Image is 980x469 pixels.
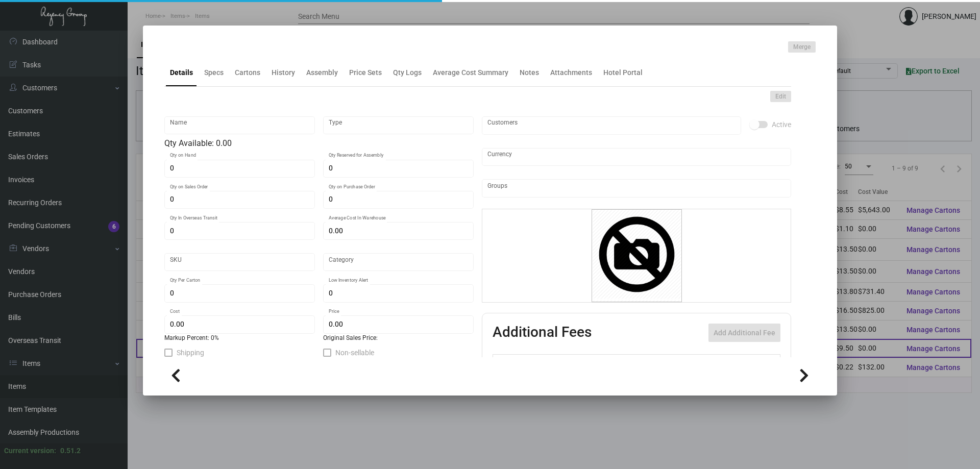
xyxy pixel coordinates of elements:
div: History [272,67,295,78]
div: Specs [204,67,224,78]
th: Price type [722,355,768,373]
input: Add new.. [487,184,786,192]
span: Non-sellable [335,347,374,359]
button: Merge [788,41,816,53]
th: Cost [638,355,680,373]
div: Current version: [4,446,56,456]
div: Attachments [550,67,592,78]
div: Average Cost Summary [433,67,508,78]
div: Qty Logs [393,67,422,78]
div: Details [170,67,193,78]
th: Active [493,355,524,373]
span: Active [772,118,791,131]
th: Price [680,355,722,373]
div: Assembly [306,67,338,78]
div: Notes [520,67,539,78]
span: Merge [793,43,811,52]
th: Type [524,355,638,373]
span: Shipping [177,347,204,359]
button: Edit [770,91,791,102]
h2: Additional Fees [493,324,592,342]
span: Add Additional Fee [714,329,775,337]
div: Price Sets [349,67,382,78]
div: Cartons [235,67,260,78]
div: Hotel Portal [603,67,643,78]
div: Qty Available: 0.00 [164,137,474,150]
button: Add Additional Fee [708,324,780,342]
div: 0.51.2 [60,446,81,456]
span: Edit [775,92,786,101]
input: Add new.. [487,121,736,130]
